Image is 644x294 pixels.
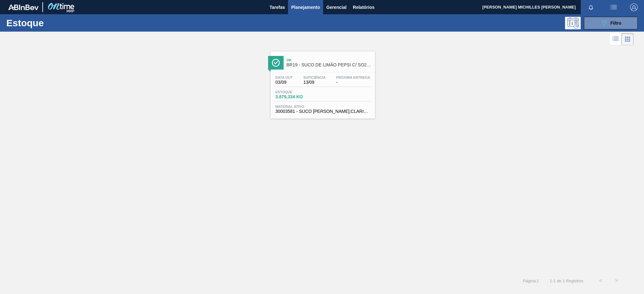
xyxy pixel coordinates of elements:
[275,95,320,99] span: 3.879,334 KG
[581,3,601,12] button: Notificações
[584,17,638,29] button: Filtro
[275,80,293,85] span: 03/09
[303,80,325,85] span: 13/09
[593,273,609,289] button: <
[336,76,370,79] span: Próxima Entrega
[286,58,372,62] span: Ok
[275,90,320,94] span: Estoque
[565,17,581,29] div: Pogramando: nenhum usuário selecionado
[622,33,634,45] div: Visão em Cards
[326,3,347,11] span: Gerencial
[286,63,372,67] span: BR19 - SUCO DE LIMÃO PEPSI C/ SO2 46KG
[630,3,638,11] img: Logout
[336,80,370,85] span: -
[291,3,320,11] span: Planejamento
[303,76,325,79] span: Suficiência
[8,4,39,10] img: TNhmsLtSVTkK8tSr43FrP2fwEKptu5GPRR3wAAAABJRU5ErkJggg==
[609,273,624,289] button: >
[549,279,583,283] span: 1 - 1 de 1 Registros
[353,3,374,11] span: Relatórios
[272,59,280,67] img: Ícone
[275,109,370,114] span: 30003581 - SUCO CONCENT LIMAO;CLARIFIC.C/SO2;PEPSI;
[269,3,285,11] span: Tarefas
[610,3,617,11] img: userActions
[523,279,539,283] span: Página : 1
[6,19,102,27] h1: Estoque
[275,76,293,79] span: Data out
[610,21,622,26] span: Filtro
[610,33,622,45] div: Visão em Lista
[275,105,370,108] span: Material ativo
[266,47,378,119] a: ÍconeOkBR19 - SUCO DE LIMÃO PEPSI C/ SO2 46KGData out03/09Suficiência13/09Próxima Entrega-Estoque...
